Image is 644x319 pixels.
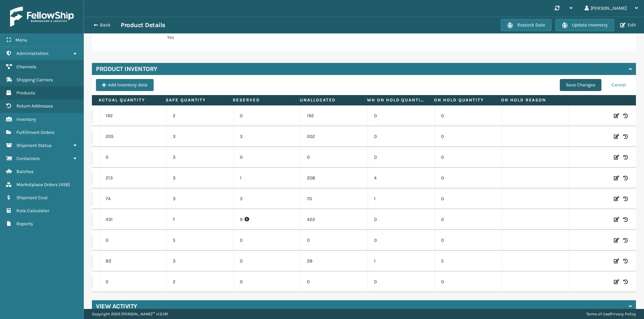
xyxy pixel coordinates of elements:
h4: View Activity [96,302,137,310]
button: Back [90,22,121,28]
i: Edit [614,216,619,223]
span: Shipping Carriers [16,77,53,83]
td: 5 [435,251,502,271]
td: 205 [99,126,166,147]
td: 0 [301,147,368,168]
td: 0 [435,271,502,292]
i: Edit [614,195,619,202]
span: Products [16,90,35,96]
td: 202 [301,126,368,147]
i: Inventory History [623,237,628,244]
span: Marketplace Orders [16,182,58,187]
i: Edit [614,258,619,264]
td: 0 [368,147,435,168]
td: 7 [166,209,233,230]
td: 2 [166,271,233,292]
td: 0 [99,147,166,168]
button: Edit [618,22,638,28]
td: 3 [166,168,233,188]
i: Inventory History [623,278,628,285]
label: Actual Quantity [99,97,157,103]
a: Privacy Policy [610,312,636,316]
label: Safe Quantity [166,97,224,103]
span: Fulfillment Orders [16,130,54,135]
label: On Hold Reason [501,97,560,103]
p: 0 [240,258,294,264]
span: Shipment Cost [16,195,48,201]
td: 82 [99,251,166,271]
td: 0 [435,188,502,209]
td: 422 [301,209,368,230]
td: 0 [368,209,435,230]
td: 0 [99,230,166,251]
td: 0 [99,271,166,292]
label: Unallocated [300,97,359,103]
td: 0 [435,147,502,168]
i: Inventory History [623,133,628,140]
span: Return Addresses [16,103,53,109]
i: Edit [614,175,619,181]
button: Save Changes [560,79,601,91]
p: Copyright 2023 [PERSON_NAME]™ v 1.0.191 [92,309,168,319]
h4: Product Inventory [96,65,157,73]
button: Update Inventory [555,19,614,31]
p: 3 [240,195,294,202]
td: 213 [99,168,166,188]
td: 3 [166,147,233,168]
span: Channels [16,64,36,70]
a: Terms of Use [586,312,609,316]
td: 0 [301,230,368,251]
i: Inventory History [623,112,628,119]
i: Edit [614,133,619,140]
img: logo [10,7,74,27]
td: 0 [435,230,502,251]
h3: Product Details [121,21,165,29]
i: Inventory History [623,258,628,264]
span: Administration [16,51,48,56]
i: Edit [614,278,619,285]
button: Cancel [605,79,632,91]
td: 0 [368,271,435,292]
span: Reports [16,221,33,227]
span: Batches [16,169,34,174]
i: Inventory History [623,154,628,161]
td: 3 [166,126,233,147]
p: 0 [240,237,294,244]
td: 0 [368,230,435,251]
span: Rate Calculator [16,208,49,214]
p: 3 [240,133,294,140]
td: 0 [435,209,502,230]
p: Yes [167,34,265,41]
td: 70 [301,188,368,209]
td: 1 [368,251,435,271]
button: Restock Date [501,19,551,31]
span: Shipment Status [16,143,52,148]
td: 0 [368,126,435,147]
span: Containers [16,156,40,161]
i: Edit [614,237,619,244]
label: On Hold Quantity [434,97,493,103]
div: | [586,309,636,319]
i: Edit [614,154,619,161]
td: 5 [166,230,233,251]
i: Edit [614,112,619,119]
p: 9 [240,216,294,223]
td: 2 [166,105,233,126]
td: 0 [435,126,502,147]
label: WH On hold quantity [367,97,426,103]
td: 74 [99,188,166,209]
i: Inventory History [623,195,628,202]
td: 3 [166,188,233,209]
td: 1 [368,188,435,209]
p: 0 [240,154,294,161]
span: ( 456 ) [59,182,70,187]
i: Inventory History [623,175,628,181]
p: 0 [240,278,294,285]
td: 192 [99,105,166,126]
td: 431 [99,209,166,230]
td: 208 [301,168,368,188]
td: 4 [368,168,435,188]
td: 192 [301,105,368,126]
p: 0 [240,112,294,119]
td: 3 [166,251,233,271]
